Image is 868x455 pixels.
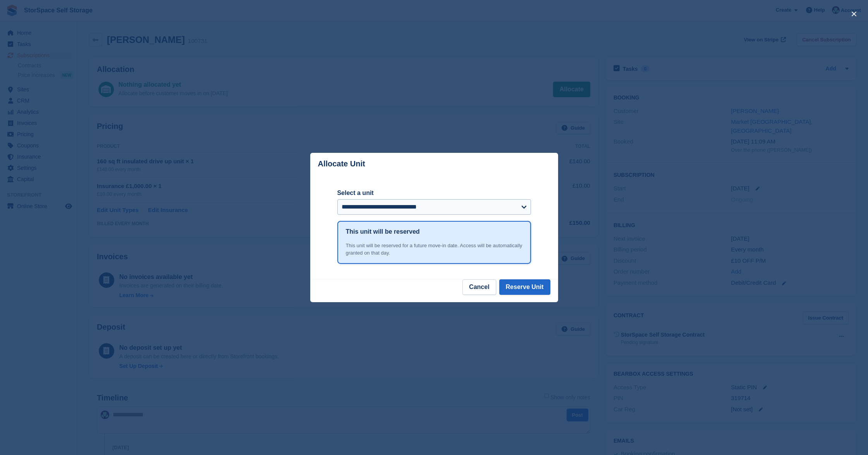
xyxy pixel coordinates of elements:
[346,242,523,257] div: This unit will be reserved for a future move-in date. Access will be automatically granted on tha...
[337,188,531,198] label: Select a unit
[346,227,420,236] h1: This unit will be reserved
[318,159,365,168] p: Allocate Unit
[848,8,860,20] button: close
[462,279,496,295] button: Cancel
[499,279,550,295] button: Reserve Unit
